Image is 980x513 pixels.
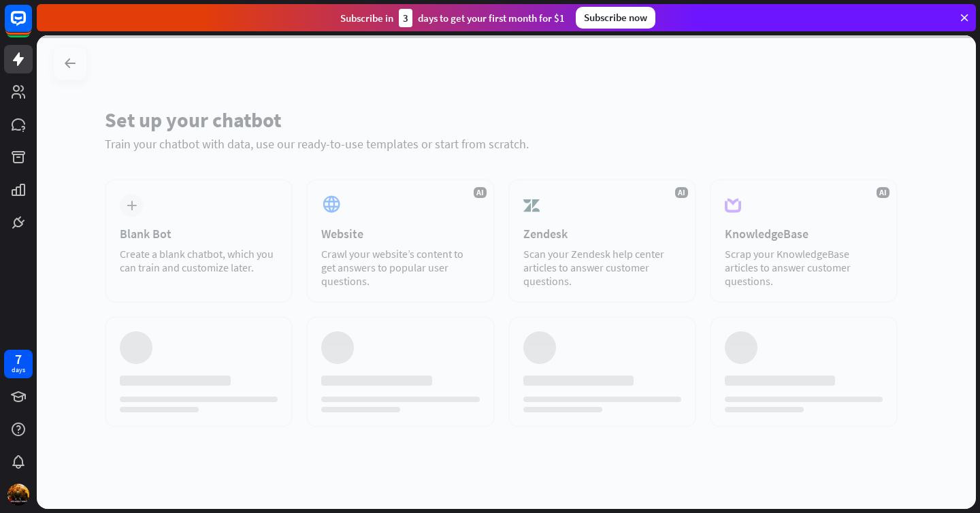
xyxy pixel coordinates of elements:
[399,9,412,27] div: 3
[4,350,33,378] a: 7 days
[12,365,25,375] div: days
[15,353,22,365] div: 7
[576,7,655,29] div: Subscribe now
[340,9,565,27] div: Subscribe in days to get your first month for $1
